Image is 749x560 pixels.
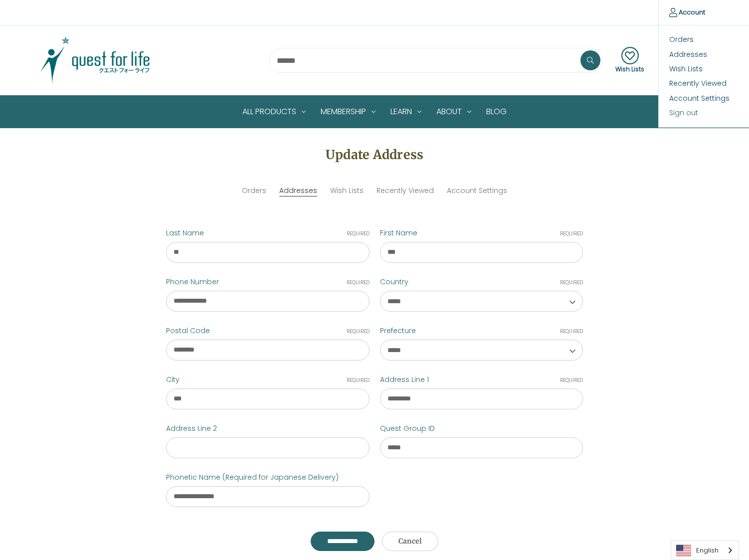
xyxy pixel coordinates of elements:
label: Phonetic Name (Required for Japanese Delivery) [166,472,369,483]
li: Addresses [279,186,317,196]
small: Required [560,376,583,384]
small: Required [347,279,370,286]
small: Required [347,328,370,335]
h2: Update Address [70,146,679,165]
a: Account Settings [447,186,507,196]
label: Postal Code [166,326,369,336]
a: Recently Viewed [376,186,434,196]
img: Quest Group [33,35,158,85]
small: Required [560,328,583,335]
a: Wish Lists [330,186,364,196]
label: First Name [380,228,583,238]
label: City [166,374,369,385]
a: Blog [479,96,514,128]
label: Address Line 1 [380,374,583,385]
a: All Products [235,96,313,128]
label: Country [380,277,583,287]
a: Cancel [382,532,438,552]
div: Language [671,541,739,560]
small: Required [347,376,370,384]
a: About [429,96,479,128]
a: Orders [242,186,266,196]
a: Learn [383,96,429,128]
label: Prefecture [380,326,583,336]
a: Wish Lists [615,47,644,74]
label: Last Name [166,228,369,238]
small: Required [560,279,583,286]
a: English [671,541,739,560]
a: Membership [313,96,383,128]
small: Required [347,230,370,237]
label: Quest Group ID [380,423,583,434]
label: Address Line 2 [166,423,369,434]
small: Required [560,230,583,237]
aside: Language selected: English [671,541,739,560]
label: Phone Number [166,277,369,287]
